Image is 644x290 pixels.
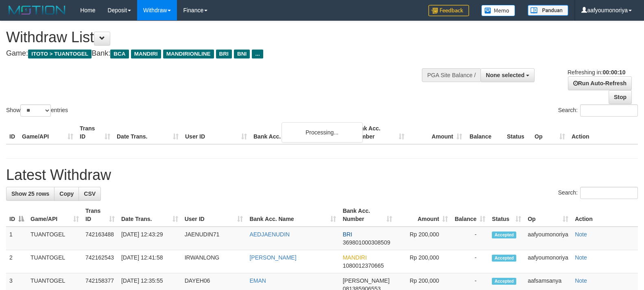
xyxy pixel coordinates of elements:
th: Trans ID: activate to sort column ascending [82,203,118,227]
td: TUANTOGEL [27,250,82,273]
span: MANDIRI [131,50,161,58]
td: - [451,227,489,250]
input: Search: [580,104,638,117]
a: Show 25 rows [6,187,55,201]
span: CSV [84,190,96,197]
td: Rp 200,000 [395,227,451,250]
img: panduan.png [528,5,568,16]
select: Showentries [20,104,51,117]
th: Status [504,121,531,144]
td: Rp 200,000 [395,250,451,273]
label: Show entries [6,104,68,117]
img: Feedback.jpg [428,5,469,16]
td: 2 [6,250,27,273]
h1: Withdraw List [6,29,421,45]
span: ... [252,50,263,58]
span: BCA [110,50,129,58]
td: [DATE] 12:43:29 [118,227,181,250]
span: Accepted [492,232,516,238]
span: BRI [343,231,352,238]
td: 1 [6,227,27,250]
span: Accepted [492,255,516,262]
th: Game/API [19,121,76,144]
img: MOTION_logo.png [6,4,68,16]
a: Note [575,231,587,238]
th: Op: activate to sort column ascending [524,203,572,227]
td: aafyoumonoriya [524,250,572,273]
th: User ID [182,121,250,144]
th: Amount: activate to sort column ascending [395,203,451,227]
td: TUANTOGEL [27,227,82,250]
span: Copy [59,190,74,197]
span: BNI [234,50,250,58]
a: EMAN [249,277,266,284]
th: Action [568,121,638,144]
th: Status: activate to sort column ascending [489,203,524,227]
a: Note [575,254,587,261]
th: Balance [465,121,504,144]
th: Trans ID [76,121,114,144]
div: Processing... [282,122,363,143]
span: Refreshing in: [568,69,625,76]
div: PGA Site Balance / [422,68,480,82]
button: None selected [480,68,535,82]
span: Copy 369801000308509 to clipboard [343,239,390,246]
td: [DATE] 12:41:58 [118,250,181,273]
th: ID: activate to sort column descending [6,203,27,227]
th: Amount [408,121,465,144]
span: None selected [486,72,524,78]
strong: 00:00:10 [603,69,625,76]
h4: Game: Bank: [6,50,421,58]
a: [PERSON_NAME] [249,254,296,261]
td: JAENUDIN71 [181,227,247,250]
a: Note [575,277,587,284]
a: Run Auto-Refresh [568,76,632,90]
label: Search: [558,104,638,117]
th: Date Trans.: activate to sort column ascending [118,203,181,227]
th: ID [6,121,19,144]
th: Op [531,121,568,144]
a: Stop [609,90,632,104]
a: AEDJAENUDIN [249,231,290,238]
span: MANDIRI [343,254,367,261]
input: Search: [580,187,638,199]
a: Copy [54,187,79,201]
span: Accepted [492,278,516,285]
th: Action [572,203,638,227]
th: Bank Acc. Name [250,121,350,144]
th: Bank Acc. Name: activate to sort column ascending [246,203,339,227]
span: BRI [216,50,232,58]
img: Button%20Memo.svg [481,5,515,16]
a: CSV [79,187,101,201]
td: - [451,250,489,273]
th: Game/API: activate to sort column ascending [27,203,82,227]
th: Bank Acc. Number: activate to sort column ascending [339,203,395,227]
th: Bank Acc. Number [350,121,408,144]
td: 742163488 [82,227,118,250]
span: Copy 1080012370665 to clipboard [343,262,384,269]
td: IRWANLONG [181,250,247,273]
span: ITOTO > TUANTOGEL [28,50,92,58]
th: Date Trans. [114,121,182,144]
th: Balance: activate to sort column ascending [451,203,489,227]
span: Show 25 rows [11,190,49,197]
label: Search: [558,187,638,199]
span: [PERSON_NAME] [343,277,389,284]
h1: Latest Withdraw [6,167,638,183]
span: MANDIRIONLINE [163,50,214,58]
td: aafyoumonoriya [524,227,572,250]
td: 742162543 [82,250,118,273]
th: User ID: activate to sort column ascending [181,203,247,227]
